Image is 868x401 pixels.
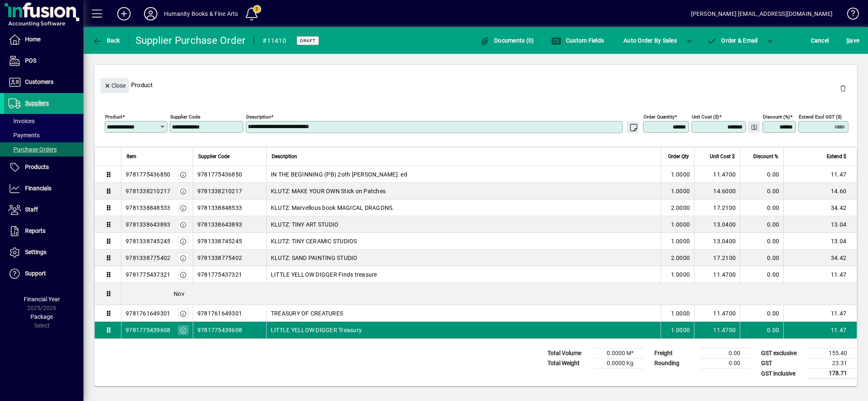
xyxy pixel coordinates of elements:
td: 17.2100 [694,199,740,216]
td: 1.0000 [661,183,694,199]
span: Custom Fields [551,37,604,44]
span: Package [30,313,53,320]
td: Freight [650,348,700,358]
div: Humanity Books & Fine Arts [164,7,238,20]
span: Purchase Orders [8,146,57,153]
td: 0.00 [740,250,783,266]
button: Documents (0) [478,33,536,48]
div: 9781338210217 [126,187,170,195]
a: Home [4,29,83,50]
td: Total Volume [543,348,593,358]
span: Settings [25,249,46,255]
td: 1.0000 [661,233,694,250]
td: 0.00 [700,358,750,368]
a: Financials [4,178,83,199]
span: Description [272,152,297,161]
div: 9781761649301 [126,309,170,318]
td: 155.40 [807,348,857,358]
td: 11.4700 [694,322,740,338]
div: Nov [121,283,857,305]
td: 9781338775402 [193,250,266,266]
td: 2.0000 [661,199,694,216]
a: Purchase Orders [4,142,83,156]
td: 0.00 [740,305,783,322]
a: Reports [4,221,83,242]
span: Auto Order By Sales [623,34,677,47]
mat-label: Unit Cost ($) [692,114,719,120]
div: [PERSON_NAME] [EMAIL_ADDRESS][DOMAIN_NAME] [691,7,833,20]
td: 1.0000 [661,166,694,183]
td: 9781338848533 [193,199,266,216]
div: 9781338745245 [126,237,170,245]
span: KLUTZ: SAND PAINTING STUDIO [271,254,358,262]
a: POS [4,50,83,71]
td: 9781338643893 [193,216,266,233]
span: LITTLE YELLOW DIGGER Finds treasure [271,270,377,279]
button: Delete [833,78,853,98]
button: Add [111,6,137,21]
td: 0.00 [740,266,783,283]
td: 0.0000 M³ [593,348,643,358]
td: 14.60 [783,183,857,199]
span: LITTLE YELLOW DIGGER Treasury [271,326,362,334]
mat-label: Product [105,114,122,120]
td: 34.42 [783,250,857,266]
span: Home [25,36,40,43]
a: Invoices [4,114,83,128]
td: 11.47 [783,322,857,338]
button: Custom Fields [549,33,606,48]
button: Change Price Levels [748,121,760,133]
div: Supplier Purchase Order [136,34,246,47]
span: Extend $ [827,152,846,161]
span: Close [104,79,126,93]
td: 9781761649301 [193,305,266,322]
span: Financial Year [24,296,60,303]
div: 9781338848533 [126,204,170,212]
td: 34.42 [783,199,857,216]
mat-label: Supplier Code [170,114,200,120]
div: 9781338643893 [126,220,170,229]
app-page-header-button: Back [83,33,129,48]
mat-label: Extend excl GST ($) [799,114,842,120]
span: Discount % [753,152,778,161]
td: GST inclusive [757,368,807,379]
td: 0.00 [740,216,783,233]
span: Payments [8,132,40,139]
a: Knowledge Base [841,2,858,29]
td: 14.6000 [694,183,740,199]
button: Auto Order By Sales [619,33,681,48]
button: Cancel [809,33,831,48]
td: 23.31 [807,358,857,368]
a: Payments [4,128,83,142]
span: Support [25,270,46,277]
button: Close [101,78,129,93]
td: 9781338745245 [193,233,266,250]
span: Supplier Code [198,152,230,161]
td: GST [757,358,807,368]
div: 9781775439608 [126,326,170,334]
a: Customers [4,72,83,93]
td: 0.00 [700,348,750,358]
mat-label: Discount (%) [763,114,790,120]
span: Suppliers [25,100,49,106]
td: 0.00 [740,183,783,199]
span: KLUTZ: MAKE YOUR OWN Stick on Patches [271,187,386,195]
span: TREASURY OF CREATURES [271,309,343,318]
span: Unit Cost $ [710,152,735,161]
a: Settings [4,242,83,263]
td: 11.47 [783,166,857,183]
td: 11.47 [783,305,857,322]
td: 11.4700 [694,266,740,283]
td: 11.47 [783,266,857,283]
span: Customers [25,78,53,85]
div: 9781775437321 [126,270,170,279]
div: 9781775436850 [126,170,170,179]
td: 9781775439608 [193,322,266,338]
app-page-header-button: Delete [833,84,853,92]
span: KLUTZ: TINY CERAMIC STUDIOS [271,237,357,245]
app-page-header-button: Close [98,81,131,89]
span: Financials [25,185,51,192]
mat-label: Description [246,114,271,120]
td: 0.0000 Kg [593,358,643,368]
td: 9781775437321 [193,266,266,283]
